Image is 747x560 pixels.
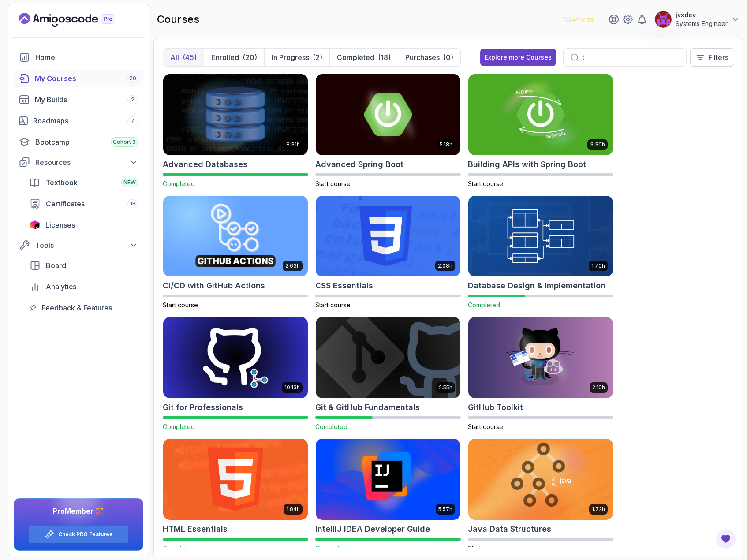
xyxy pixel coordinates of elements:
[46,281,76,292] span: Analytics
[480,49,556,66] button: Explore more Courses
[35,52,138,63] div: Home
[24,278,143,295] a: analytics
[35,240,138,250] div: Tools
[24,195,143,213] a: certificates
[315,545,347,552] span: Completed
[24,257,143,274] a: board
[468,439,613,520] img: Java Data Structures card
[329,49,398,66] button: Completed(18)
[24,216,143,234] a: licenses
[316,317,460,398] img: Git & GitHub Fundamentals card
[468,280,605,292] h2: Database Design & Implementation
[14,237,143,253] button: Tools
[204,49,264,66] button: Enrolled(20)
[563,15,594,24] p: 1584 Points
[315,317,461,431] a: Git & GitHub Fundamentals card2.55hGit & GitHub FundamentalsCompleted
[654,11,740,28] button: user profile imagejvxdevSystems Engineer
[398,49,460,66] button: Purchases(0)
[439,384,452,391] p: 2.55h
[315,180,351,187] span: Start course
[35,157,138,168] div: Resources
[243,52,257,63] div: (20)
[468,523,551,535] h2: Java Data Structures
[316,196,460,277] img: CSS Essentials card
[286,141,300,148] p: 8.31h
[163,301,198,309] span: Start course
[592,506,605,513] p: 1.72h
[315,401,420,414] h2: Git & GitHub Fundamentals
[46,260,66,271] span: Board
[676,11,728,19] p: jvxdev
[14,154,143,170] button: Resources
[315,280,373,292] h2: CSS Essentials
[468,301,500,309] span: Completed
[30,220,40,229] img: jetbrains icon
[163,545,195,552] span: Completed
[183,52,197,63] div: (45)
[14,49,143,66] a: home
[35,73,138,84] div: My Courses
[337,52,374,63] p: Completed
[14,91,143,108] a: builds
[405,52,440,63] p: Purchases
[163,280,265,292] h2: CI/CD with GitHub Actions
[315,438,461,553] a: IntelliJ IDEA Developer Guide card5.57hIntelliJ IDEA Developer GuideCompleted
[14,133,143,151] a: bootcamp
[468,423,503,430] span: Start course
[313,52,322,63] div: (2)
[485,53,552,62] div: Explore more Courses
[163,523,228,535] h2: HTML Essentials
[35,94,138,105] div: My Builds
[468,401,523,414] h2: GitHub Toolkit
[690,48,734,67] button: Filters
[24,299,143,317] a: feedback
[129,75,136,82] span: 20
[440,141,452,148] p: 5.18h
[46,198,85,209] span: Certificates
[468,317,613,398] img: GitHub Toolkit card
[285,262,300,269] p: 2.63h
[163,74,308,188] a: Advanced Databases card8.31hAdvanced DatabasesCompleted
[468,74,613,155] img: Building APIs with Spring Boot card
[468,196,613,277] img: Database Design & Implementation card
[28,525,129,543] button: Check PRO Features
[130,200,136,207] span: 18
[315,423,347,430] span: Completed
[211,52,239,63] p: Enrolled
[19,13,135,27] a: Landing page
[24,174,143,191] a: textbook
[163,196,308,277] img: CI/CD with GitHub Actions card
[468,180,503,187] span: Start course
[315,523,430,535] h2: IntelliJ IDEA Developer Guide
[123,179,136,186] span: NEW
[316,439,460,520] img: IntelliJ IDEA Developer Guide card
[272,52,309,63] p: In Progress
[14,70,143,87] a: courses
[131,117,134,124] span: 7
[378,52,391,63] div: (18)
[708,52,728,63] p: Filters
[715,528,736,549] button: Open Feedback Button
[315,301,351,309] span: Start course
[443,52,453,63] div: (0)
[163,317,308,398] img: Git for Professionals card
[468,158,586,171] h2: Building APIs with Spring Boot
[163,317,308,431] a: Git for Professionals card10.13hGit for ProfessionalsCompleted
[163,439,308,520] img: HTML Essentials card
[157,12,199,26] h2: courses
[286,506,300,513] p: 1.84h
[58,531,112,538] a: Check PRO Features
[163,158,247,171] h2: Advanced Databases
[163,401,243,414] h2: Git for Professionals
[438,262,452,269] p: 2.08h
[468,195,613,310] a: Database Design & Implementation card1.70hDatabase Design & ImplementationCompleted
[316,74,460,155] img: Advanced Spring Boot card
[163,423,195,430] span: Completed
[676,19,728,28] p: Systems Engineer
[438,506,452,513] p: 5.57h
[284,384,300,391] p: 10.13h
[163,74,308,155] img: Advanced Databases card
[163,438,308,553] a: HTML Essentials card1.84hHTML EssentialsCompleted
[582,52,679,63] input: Search...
